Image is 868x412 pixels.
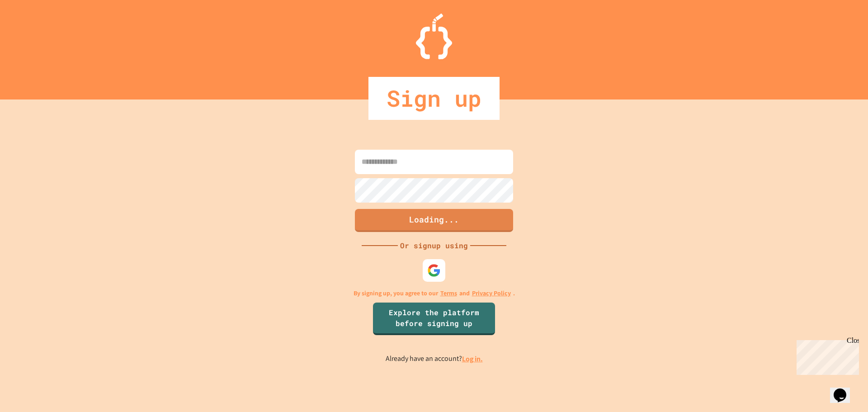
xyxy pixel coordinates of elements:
iframe: chat widget [830,376,859,403]
a: Explore the platform before signing up [373,303,495,335]
a: Terms [440,289,457,298]
a: Privacy Policy [472,289,511,298]
p: Already have an account? [386,353,483,365]
img: google-icon.svg [427,264,441,277]
button: Loading... [355,209,513,232]
iframe: chat widget [793,336,859,375]
div: Or signup using [398,240,470,251]
img: Logo.svg [416,14,452,59]
a: Log in. [462,354,483,364]
p: By signing up, you agree to our and . [354,289,515,298]
div: Sign up [368,77,500,120]
div: Chat with us now!Close [4,4,62,57]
